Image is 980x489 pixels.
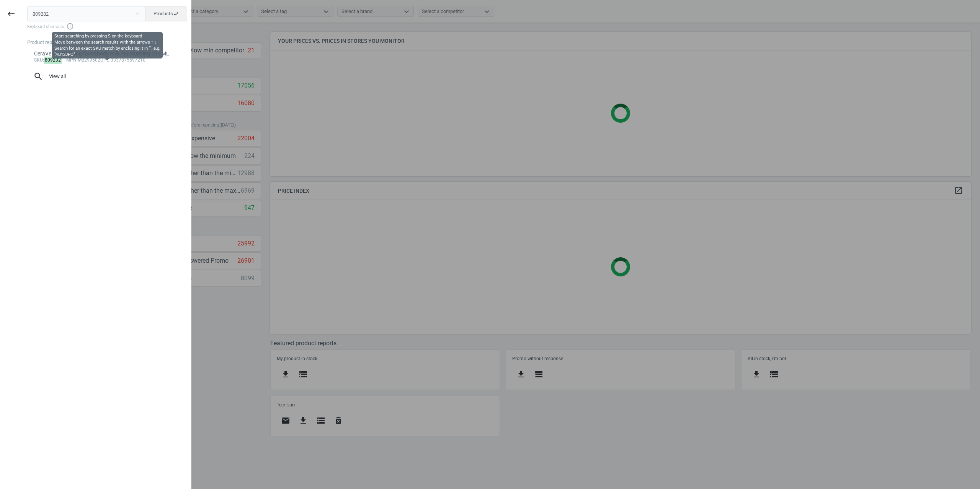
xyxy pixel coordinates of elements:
[7,9,16,18] i: keyboard_backspace
[54,33,160,57] div: Start searching by pressing S on the keyboard Move between the search results with the arrows ↑ ↓...
[154,10,179,17] span: Products
[33,71,181,81] span: View all
[27,23,187,30] span: Keyboard shortcuts
[34,57,181,63] div: : :MB299502 :3337875597210
[33,71,43,81] i: search
[44,57,62,64] mark: 809232
[173,11,179,17] i: swap_horiz
[2,5,20,23] button: keyboard_backspace
[27,6,146,21] input: Enter the SKU or product name
[27,39,191,46] div: Product report results
[27,68,187,85] button: searchView all
[131,10,143,17] button: Close
[34,50,181,57] div: CeraVe Moisturising face&body milk moisturizing 236 ML
[34,57,43,63] span: sku
[66,23,74,30] i: info_outline
[145,6,187,21] button: Productsswap_horiz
